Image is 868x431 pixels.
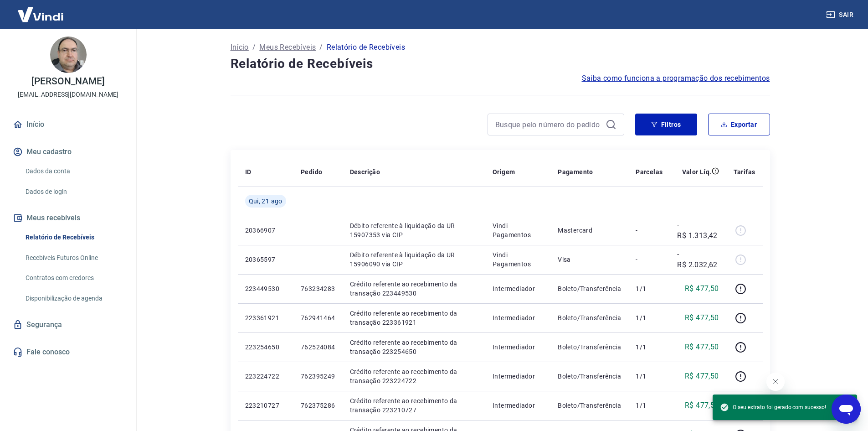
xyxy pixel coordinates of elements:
[350,309,478,327] p: Crédito referente ao recebimento da transação 223361921
[685,371,719,382] p: R$ 477,50
[22,182,125,201] a: Dados de login
[636,167,663,177] p: Parcelas
[350,221,478,239] p: Débito referente à liquidação da UR 15907353 via CIP
[493,372,543,381] p: Intermediador
[22,289,125,308] a: Disponibilização de agenda
[22,162,125,181] a: Dados da conta
[18,90,118,99] p: [EMAIL_ADDRESS][DOMAIN_NAME]
[350,250,478,269] p: Débito referente à liquidação da UR 15906090 via CIP
[301,167,322,177] p: Pedido
[685,342,719,353] p: R$ 477,50
[11,315,125,335] a: Segurança
[685,400,719,411] p: R$ 477,50
[677,219,719,241] p: -R$ 1.313,42
[558,401,621,410] p: Boleto/Transferência
[350,167,380,177] p: Descrição
[558,343,621,352] p: Boleto/Transferência
[766,373,785,391] iframe: Fechar mensagem
[495,118,602,131] input: Busque pelo número do pedido
[824,6,857,23] button: Sair
[493,343,543,352] p: Intermediador
[245,372,286,381] p: 223224722
[301,343,335,352] p: 762524084
[350,396,478,415] p: Crédito referente ao recebimento da transação 223210727
[259,42,316,53] a: Meus Recebíveis
[558,167,593,177] p: Pagamento
[677,249,719,270] p: -R$ 2.032,62
[636,255,663,264] p: -
[245,284,286,293] p: 223449530
[301,401,335,410] p: 762375286
[493,401,543,410] p: Intermediador
[22,269,125,287] a: Contratos com credores
[685,312,719,323] p: R$ 477,50
[11,114,125,135] a: Início
[249,197,282,206] span: Qui, 21 ago
[22,228,125,247] a: Relatório de Recebíveis
[301,313,335,322] p: 762941464
[635,114,697,135] button: Filtros
[636,401,663,410] p: 1/1
[11,208,125,228] button: Meus recebíveis
[319,42,323,53] p: /
[636,343,663,352] p: 1/1
[558,255,621,264] p: Visa
[245,255,286,264] p: 20365597
[636,226,663,235] p: -
[245,226,286,235] p: 20366907
[493,284,543,293] p: Intermediador
[558,313,621,322] p: Boleto/Transferência
[350,280,478,298] p: Crédito referente ao recebimento da transação 223449530
[685,283,719,294] p: R$ 477,50
[50,36,87,73] img: 96c59b8f-ab16-4df5-a9fe-27ff86ee2052.jpeg
[493,221,543,239] p: Vindi Pagamentos
[636,284,663,293] p: 1/1
[301,372,335,381] p: 762395249
[327,42,405,53] p: Relatório de Recebíveis
[231,55,770,73] h4: Relatório de Recebíveis
[11,342,125,362] a: Fale conosco
[493,250,543,269] p: Vindi Pagamentos
[708,114,770,135] button: Exportar
[22,249,125,267] a: Recebíveis Futuros Online
[245,313,286,322] p: 223361921
[11,142,125,162] button: Meu cadastro
[231,42,249,53] a: Início
[493,313,543,322] p: Intermediador
[720,403,826,412] span: O seu extrato foi gerado com sucesso!
[245,167,252,177] p: ID
[245,401,286,410] p: 223210727
[682,167,712,177] p: Valor Líq.
[350,367,478,385] p: Crédito referente ao recebimento da transação 223224722
[558,226,621,235] p: Mastercard
[558,284,621,293] p: Boleto/Transferência
[11,0,70,28] img: Vindi
[301,284,335,293] p: 763234283
[5,6,77,14] span: Olá! Precisa de ajuda?
[582,73,770,84] a: Saiba como funciona a programação dos recebimentos
[493,167,515,177] p: Origem
[558,372,621,381] p: Boleto/Transferência
[350,338,478,356] p: Crédito referente ao recebimento da transação 223254650
[734,167,755,177] p: Tarifas
[636,313,663,322] p: 1/1
[252,42,256,53] p: /
[31,77,104,86] p: [PERSON_NAME]
[245,343,286,352] p: 223254650
[832,395,861,424] iframe: Botão para abrir a janela de mensagens
[636,372,663,381] p: 1/1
